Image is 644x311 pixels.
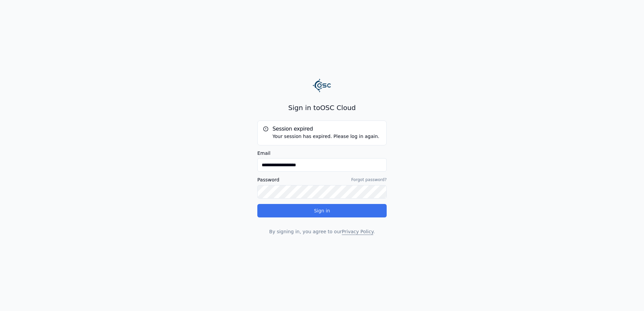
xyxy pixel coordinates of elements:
[263,126,381,132] h5: Session expired
[257,151,387,155] label: Email
[342,229,373,234] a: Privacy Policy
[263,133,381,140] div: Your session has expired. Please log in again.
[313,76,331,95] img: Logo
[257,177,279,182] label: Password
[351,177,387,182] a: Forgot password?
[257,204,387,217] button: Sign in
[257,228,387,235] p: By signing in, you agree to our .
[257,103,387,112] h2: Sign in to OSC Cloud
